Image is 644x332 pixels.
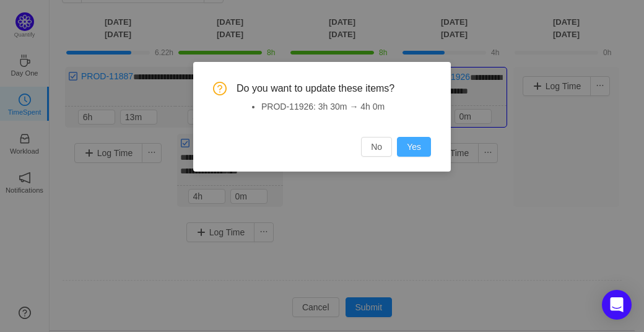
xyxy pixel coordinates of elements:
li: PROD-11926: 3h 30m → 4h 0m [261,100,431,113]
button: Yes [397,137,431,157]
span: Do you want to update these items? [237,82,431,95]
button: No [361,137,392,157]
div: Open Intercom Messenger [602,290,632,320]
i: icon: question-circle [213,82,227,95]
